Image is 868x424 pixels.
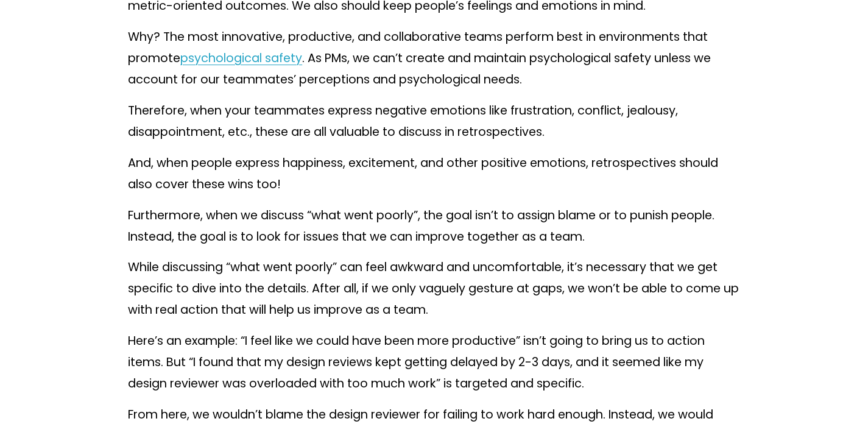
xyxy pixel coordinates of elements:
[128,257,740,321] p: While discussing “what went poorly” can feel awkward and uncomfortable, it’s necessary that we ge...
[128,205,740,248] p: Furthermore, when we discuss “what went poorly”, the goal isn’t to assign blame or to punish peop...
[128,153,740,196] p: And, when people express happiness, excitement, and other positive emotions, retrospectives shoul...
[128,101,740,143] p: Therefore, when your teammates express negative emotions like frustration, conflict, jealousy, di...
[128,331,740,395] p: Here’s an example: “I feel like we could have been more productive” isn’t going to bring us to ac...
[180,50,302,66] a: psychological safety
[128,27,740,91] p: Why? The most innovative, productive, and collaborative teams perform best in environments that p...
